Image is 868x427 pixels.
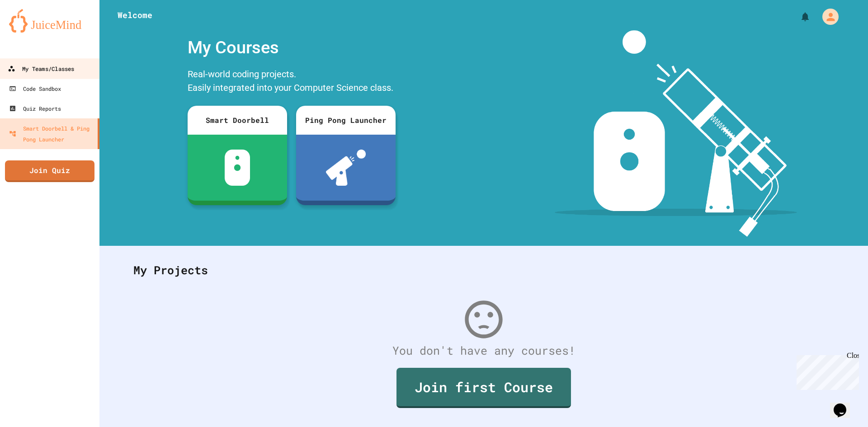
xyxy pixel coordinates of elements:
div: Chat with us now!Close [4,4,62,57]
div: My Notifications [783,9,813,24]
div: Quiz Reports [9,103,61,114]
img: ppl-with-ball.png [326,150,366,186]
iframe: chat widget [830,391,859,418]
div: You don't have any courses! [124,342,843,359]
div: Ping Pong Launcher [296,106,396,135]
div: My Projects [124,253,843,288]
div: Code Sandbox [9,83,61,94]
a: Join Quiz [5,160,94,182]
img: logo-orange.svg [9,9,90,33]
img: banner-image-my-projects.png [555,30,797,237]
div: My Courses [183,30,400,65]
div: Real-world coding projects. Easily integrated into your Computer Science class. [183,65,400,99]
iframe: chat widget [793,352,859,390]
div: Smart Doorbell [188,106,287,135]
a: Join first Course [396,368,571,408]
div: My Account [813,6,841,27]
img: sdb-white.svg [225,150,250,186]
div: My Teams/Classes [8,63,74,75]
div: Smart Doorbell & Ping Pong Launcher [9,123,94,145]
